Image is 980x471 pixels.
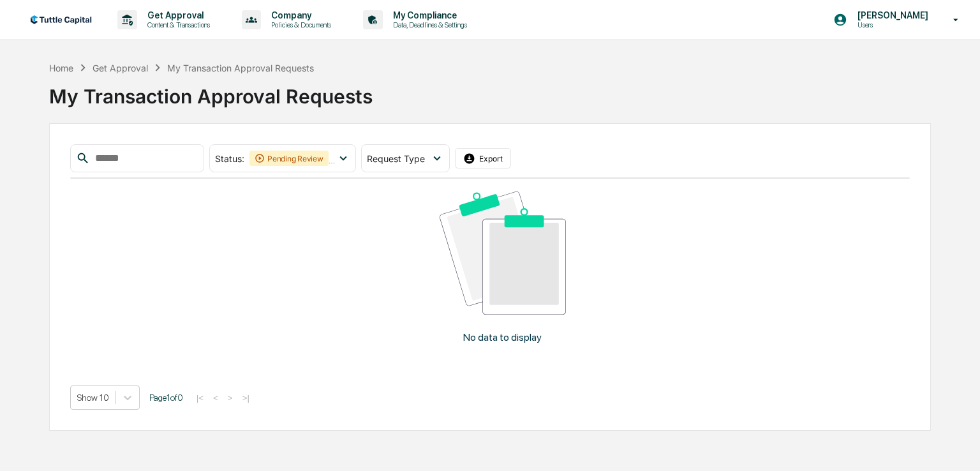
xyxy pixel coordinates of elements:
button: Export [455,148,511,168]
div: My Transaction Approval Requests [167,63,314,73]
img: logo [31,15,92,24]
iframe: Open customer support [939,429,974,463]
p: [PERSON_NAME] [847,10,935,20]
img: No data [440,191,565,315]
p: Users [847,20,935,29]
p: Data, Deadlines & Settings [383,20,473,29]
p: Policies & Documents [261,20,338,29]
p: My Compliance [383,10,473,20]
div: Home [49,63,73,73]
p: Get Approval [137,10,216,20]
button: < [209,392,222,403]
span: Page 1 of 0 [149,392,183,403]
p: Company [261,10,338,20]
span: Status : [215,153,244,164]
button: > [224,392,237,403]
button: |< [193,392,207,403]
div: Get Approval [93,63,148,73]
div: Pending Review [249,151,329,166]
span: Request Type [367,153,425,164]
button: >| [239,392,253,403]
p: Content & Transactions [137,20,216,29]
p: No data to display [463,331,542,343]
div: My Transaction Approval Requests [49,75,931,108]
